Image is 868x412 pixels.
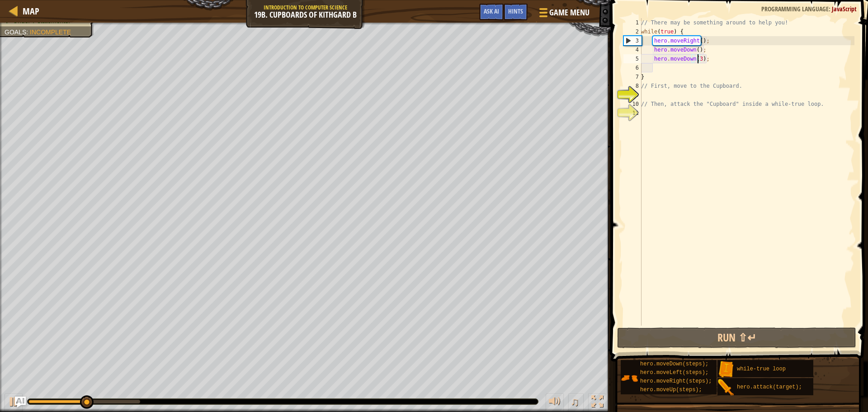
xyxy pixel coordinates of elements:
div: 3 [624,36,642,45]
span: Incomplete [30,28,71,36]
span: Ask AI [484,7,499,15]
span: Hints [508,7,523,15]
button: Adjust volume [546,393,564,412]
button: Toggle fullscreen [588,393,606,412]
div: 6 [623,63,642,72]
span: : [829,5,832,13]
div: 11 [623,109,642,118]
span: hero.attack(target); [737,384,802,390]
div: 8 [623,81,642,90]
div: 7 [623,72,642,81]
span: hero.moveLeft(steps); [640,369,708,376]
div: 2 [623,27,642,36]
button: Ask AI [15,397,26,407]
div: 5 [623,54,642,63]
span: Game Menu [549,7,590,19]
span: JavaScript [832,5,857,13]
div: 9 [623,90,642,99]
span: while-true loop [737,366,786,372]
img: portrait.png [717,361,735,378]
button: Ctrl + P: Play [5,393,23,412]
span: hero.moveRight(steps); [640,378,712,384]
div: 4 [623,45,642,54]
img: portrait.png [717,379,735,396]
button: Ask AI [479,4,504,20]
div: 1 [623,18,642,27]
button: Game Menu [532,4,595,25]
img: portrait.png [621,369,638,387]
button: ♫ [568,393,584,412]
span: Map [23,5,39,17]
span: Programming language [761,5,829,13]
span: hero.moveUp(steps); [640,387,702,393]
a: Map [18,5,39,17]
span: hero.moveDown(steps); [640,361,708,367]
span: ♫ [570,395,579,408]
div: 10 [623,99,642,109]
span: : [26,28,30,36]
button: Run ⇧↵ [617,327,856,348]
span: Goals [5,28,26,36]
